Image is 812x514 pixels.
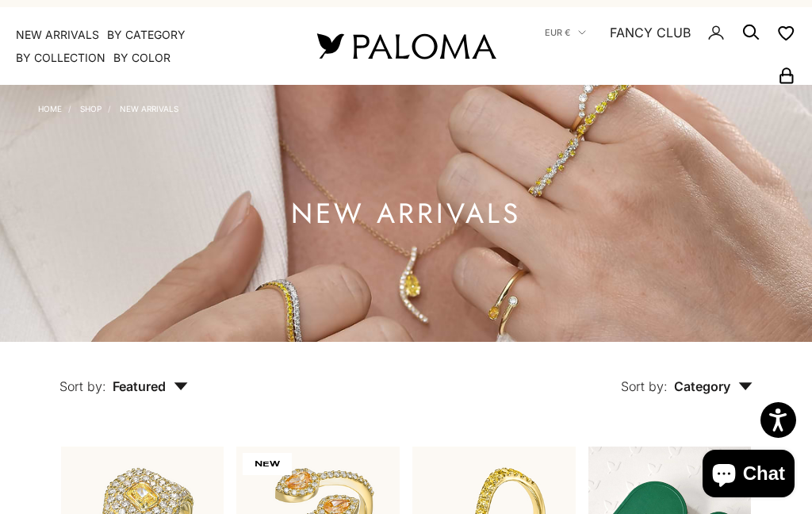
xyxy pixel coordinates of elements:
[16,27,279,66] nav: Primary navigation
[113,50,170,66] summary: By Color
[120,104,178,113] a: NEW ARRIVALS
[610,22,691,43] a: FANCY CLUB
[38,104,62,113] a: Home
[698,450,799,501] inbox-online-store-chat: Shopify online store chat
[533,7,796,85] nav: Secondary navigation
[80,104,101,113] a: Shop
[545,25,586,40] button: EUR €
[107,27,186,43] summary: By Category
[674,378,753,394] span: Category
[545,25,570,40] span: EUR €
[16,50,105,66] summary: By Collection
[291,204,521,224] h1: NEW ARRIVALS
[584,342,789,409] button: Sort by: Category
[38,101,178,113] nav: Breadcrumb
[16,27,99,43] a: NEW ARRIVALS
[621,378,668,394] span: Sort by:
